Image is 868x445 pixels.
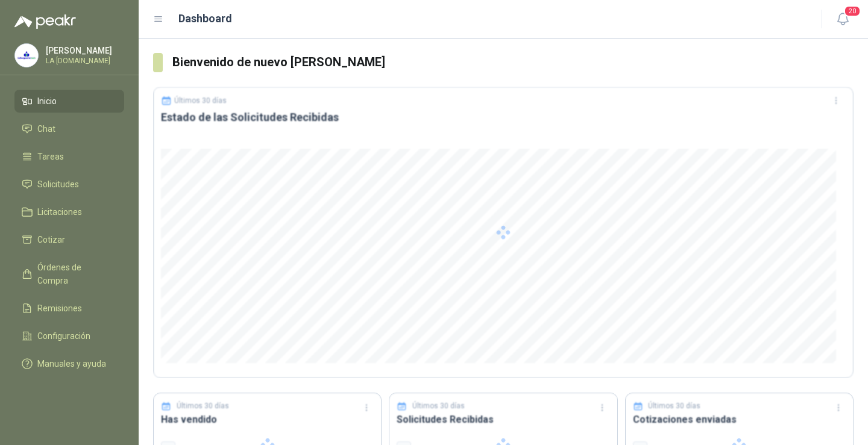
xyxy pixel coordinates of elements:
[14,256,124,292] a: Órdenes de Compra
[14,297,124,320] a: Remisiones
[178,10,232,27] h1: Dashboard
[37,329,90,343] span: Configuración
[14,325,124,347] a: Configuración
[46,46,121,55] p: [PERSON_NAME]
[172,53,854,72] h3: Bienvenido de nuevo [PERSON_NAME]
[37,95,57,108] span: Inicio
[37,205,82,219] span: Licitaciones
[37,122,55,135] span: Chat
[37,233,65,246] span: Cotizar
[37,302,82,315] span: Remisiones
[14,173,124,196] a: Solicitudes
[14,90,124,113] a: Inicio
[14,352,124,375] a: Manuales y ayuda
[46,57,121,64] p: LA [DOMAIN_NAME]
[844,5,861,17] span: 20
[14,228,124,251] a: Cotizar
[37,261,113,287] span: Órdenes de Compra
[14,201,124,223] a: Licitaciones
[832,8,854,30] button: 20
[14,14,76,29] img: Logo peakr
[15,44,38,67] img: Company Logo
[14,117,124,140] a: Chat
[37,357,106,370] span: Manuales y ayuda
[14,145,124,168] a: Tareas
[37,178,79,191] span: Solicitudes
[37,150,64,163] span: Tareas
